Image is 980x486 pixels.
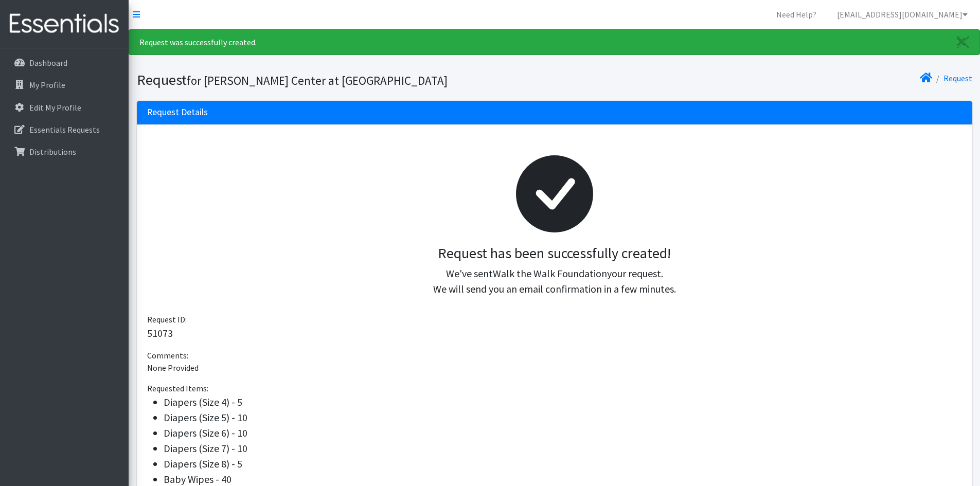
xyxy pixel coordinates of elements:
[29,80,65,90] p: My Profile
[947,30,979,55] a: Close
[164,394,962,410] li: Diapers (Size 4) - 5
[829,4,976,25] a: [EMAIL_ADDRESS][DOMAIN_NAME]
[164,425,962,441] li: Diapers (Size 6) - 10
[155,266,954,297] p: We've sent your request. We will send you an email confirmation in a few minutes.
[4,7,124,41] img: HumanEssentials
[147,383,208,393] span: Requested Items:
[4,97,124,118] a: Edit My Profile
[943,73,972,83] a: Request
[164,456,962,472] li: Diapers (Size 8) - 5
[4,52,124,73] a: Dashboard
[4,141,124,162] a: Distributions
[137,71,551,89] h1: Request
[147,350,188,361] span: Comments:
[187,73,448,88] small: for [PERSON_NAME] Center at [GEOGRAPHIC_DATA]
[29,124,100,135] p: Essentials Requests
[147,326,962,341] p: 51073
[129,29,980,55] div: Request was successfully created.
[147,314,187,325] span: Request ID:
[29,147,76,157] p: Distributions
[147,363,199,373] span: None Provided
[29,102,81,113] p: Edit My Profile
[164,441,962,456] li: Diapers (Size 7) - 10
[155,245,954,262] h3: Request has been successfully created!
[493,267,607,280] span: Walk the Walk Foundation
[29,58,67,68] p: Dashboard
[164,410,962,425] li: Diapers (Size 5) - 10
[4,119,124,140] a: Essentials Requests
[768,4,825,25] a: Need Help?
[147,107,208,118] h3: Request Details
[4,75,124,95] a: My Profile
